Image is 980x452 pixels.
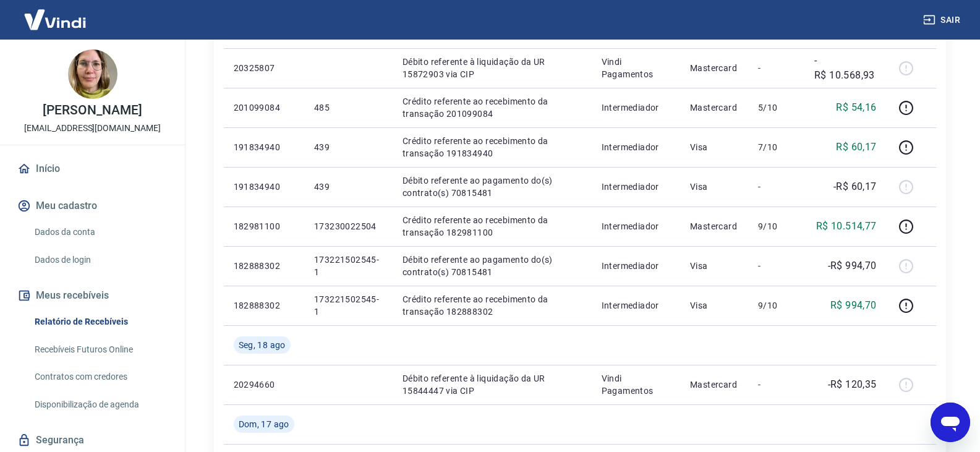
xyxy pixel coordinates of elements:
[830,298,877,313] p: R$ 994,70
[602,372,670,397] p: Vindi Pagamentos
[602,220,670,232] p: Intermediador
[403,135,582,160] p: Crédito referente ao recebimento da transação 191834940
[602,56,670,80] p: Vindi Pagamentos
[234,378,294,391] p: 20294660
[403,214,582,239] p: Crédito referente ao recebimento da transação 182981100
[314,293,383,318] p: 173221502545-1
[43,104,142,117] p: [PERSON_NAME]
[828,258,877,273] p: -R$ 994,70
[602,101,670,114] p: Intermediador
[758,181,795,193] p: -
[602,181,670,193] p: Intermediador
[30,309,170,335] a: Relatório de Recebíveis
[234,220,294,232] p: 182981100
[836,140,876,155] p: R$ 60,17
[15,155,170,182] a: Início
[15,282,170,309] button: Meus recebíveis
[816,219,877,234] p: R$ 10.514,77
[403,174,582,199] p: Débito referente ao pagamento do(s) contrato(s) 70815481
[30,247,170,273] a: Dados de login
[30,364,170,390] a: Contratos com credores
[921,9,965,32] button: Sair
[602,260,670,272] p: Intermediador
[758,299,795,312] p: 9/10
[234,141,294,153] p: 191834940
[690,299,738,312] p: Visa
[403,293,582,318] p: Crédito referente ao recebimento da transação 182888302
[690,260,738,272] p: Visa
[24,122,161,135] p: [EMAIL_ADDRESS][DOMAIN_NAME]
[690,181,738,193] p: Visa
[314,101,383,114] p: 485
[403,372,582,397] p: Débito referente à liquidação da UR 15844447 via CIP
[234,101,294,114] p: 201099084
[690,378,738,391] p: Mastercard
[234,181,294,193] p: 191834940
[30,220,170,245] a: Dados da conta
[314,220,383,232] p: 173230022504
[758,62,795,74] p: -
[833,179,877,194] p: -R$ 60,17
[15,192,170,220] button: Meu cadastro
[814,53,877,83] p: -R$ 10.568,93
[690,141,738,153] p: Visa
[836,100,876,115] p: R$ 54,16
[239,339,286,351] span: Seg, 18 ago
[602,299,670,312] p: Intermediador
[68,49,117,99] img: 87f57c15-88ce-4ef7-9099-1f0b81198928.jpeg
[828,377,877,392] p: -R$ 120,35
[690,220,738,232] p: Mastercard
[758,260,795,272] p: -
[690,62,738,74] p: Mastercard
[403,56,582,80] p: Débito referente à liquidação da UR 15872903 via CIP
[314,254,383,278] p: 173221502545-1
[690,101,738,114] p: Mastercard
[758,141,795,153] p: 7/10
[234,62,294,74] p: 20325807
[602,141,670,153] p: Intermediador
[30,337,170,362] a: Recebíveis Futuros Online
[758,220,795,232] p: 9/10
[758,101,795,114] p: 5/10
[403,254,582,278] p: Débito referente ao pagamento do(s) contrato(s) 70815481
[758,378,795,391] p: -
[239,418,289,430] span: Dom, 17 ago
[314,181,383,193] p: 439
[314,141,383,153] p: 439
[15,1,95,38] img: Vindi
[931,403,970,442] iframe: Botão para abrir a janela de mensagens
[234,299,294,312] p: 182888302
[234,260,294,272] p: 182888302
[30,392,170,417] a: Disponibilização de agenda
[403,95,582,120] p: Crédito referente ao recebimento da transação 201099084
